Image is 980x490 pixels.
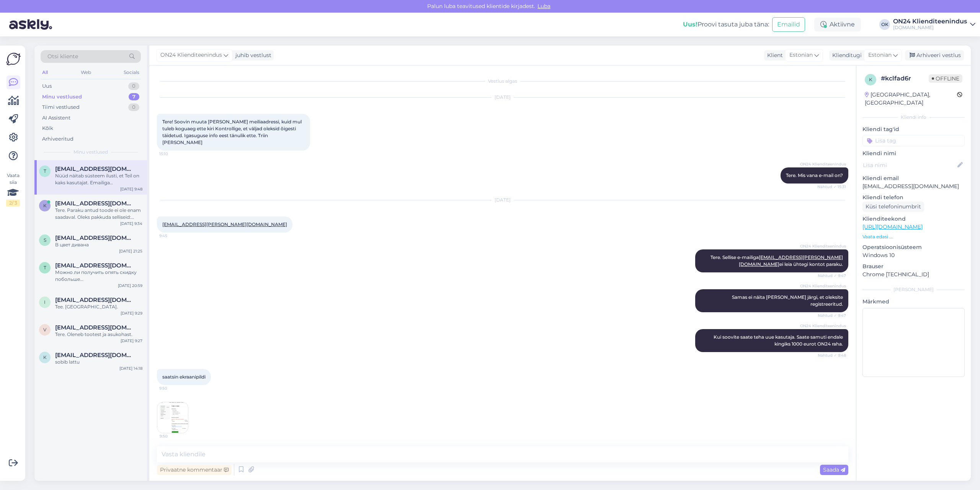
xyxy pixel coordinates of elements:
[128,82,139,90] div: 0
[905,50,964,61] div: Arhiveeri vestlus
[862,135,965,146] input: Lisa tag
[42,135,73,143] div: Arhiveeritud
[862,243,965,251] p: Operatsioonisüsteem
[817,352,846,358] span: Nähtud ✓ 9:48
[862,270,965,279] p: Chrome [TECHNICAL_ID]
[55,241,142,248] div: В цвет дивана
[535,3,553,10] span: Luba
[79,67,93,77] div: Web
[157,94,848,101] div: [DATE]
[893,18,975,31] a: ON24 Klienditeenindus[DOMAIN_NAME]
[122,67,141,77] div: Socials
[55,172,142,186] div: Nüüd näitab süsteem ilusti, et Teil on kaks kasutajat. Emailiga [EMAIL_ADDRESS][DOMAIN_NAME] on k...
[929,74,962,83] span: Offline
[73,149,108,156] span: Minu vestlused
[55,324,135,331] span: vitautasuzgrindis@hotmail.com
[118,283,142,288] div: [DATE] 20:59
[159,385,188,391] span: 9:50
[42,93,82,101] div: Minu vestlused
[55,297,135,303] span: info@pallantisgrupp.ee
[714,334,844,347] span: Kui soovite saate teha uue kasutaja. Saate samuti endale kingiks 1000 eurot ON24 raha.
[157,465,232,475] div: Privaatne kommentaar
[863,161,956,169] input: Lisa nimi
[862,182,965,190] p: [EMAIL_ADDRESS][DOMAIN_NAME]
[869,77,872,82] span: k
[129,93,139,101] div: 7
[862,223,923,230] a: [URL][DOMAIN_NAME]
[862,174,965,182] p: Kliendi email
[683,21,697,28] b: Uus!
[6,172,20,206] div: Vaata siia
[157,197,848,203] div: [DATE]
[55,166,135,172] span: triinabel@hotmail.com
[55,234,135,241] span: stryelkova.anka98@gmail.com
[862,233,965,240] p: Vaata edasi ...
[121,310,142,316] div: [DATE] 9:29
[823,466,845,473] span: Saada
[55,262,135,269] span: trulling@mail.ru
[814,18,861,31] div: Aktiivne
[47,52,78,61] span: Otsi kliente
[159,151,188,157] span: 15:10
[710,254,843,267] span: Tere. Sellise e-mailiga ei leia ühtegi kontot paraku.
[893,18,967,25] div: ON24 Klienditeenindus
[800,243,846,249] span: ON24 Klienditeenindus
[157,402,188,433] img: Attachment
[162,374,206,380] span: saatsin ekraanipildi
[6,200,20,206] div: 2 / 3
[879,19,890,30] div: OK
[893,25,967,31] div: [DOMAIN_NAME]
[44,299,46,305] span: i
[772,17,805,32] button: Emailid
[42,103,80,111] div: Tiimi vestlused
[881,74,929,83] div: # kclfad6r
[739,254,843,267] a: [EMAIL_ADDRESS][PERSON_NAME][DOMAIN_NAME]
[55,331,142,338] div: Tere. Oleneb tootest ja asukohast.
[800,323,846,329] span: ON24 Klienditeenindus
[162,221,287,227] a: [EMAIL_ADDRESS][PERSON_NAME][DOMAIN_NAME]
[800,283,846,289] span: ON24 Klienditeenindus
[55,200,135,207] span: kauriurki@gmail.com
[42,82,52,90] div: Uus
[55,207,142,221] div: Tere. Paraku antud toode ei ole enam saadaval. Oleks pakkuda selliseid: [URL][DOMAIN_NAME][PERSON...
[119,365,142,371] div: [DATE] 14:18
[55,269,142,283] div: Можно ли получить опять скидку побольше...
[160,433,188,439] span: 9:50
[817,184,846,190] span: Nähtud ✓ 15:31
[732,294,844,307] span: Samas ei näita [PERSON_NAME] järgi, et oleksite registreeritud.
[157,78,848,85] div: Vestlus algas
[862,125,965,133] p: Kliendi tag'id
[786,172,843,178] span: Tere. Mis vana e-mail on?
[43,203,47,208] span: k
[232,51,271,59] div: juhib vestlust
[162,119,303,145] span: Tere! Soovin muuta [PERSON_NAME] meiliaadressi, kuid mul tuleb koguaeg ette kiri Kontrollige, et ...
[120,186,142,192] div: [DATE] 9:48
[42,114,70,122] div: AI Assistent
[683,20,769,29] div: Proovi tasuta juba täna:
[862,149,965,157] p: Kliendi nimi
[121,338,142,344] div: [DATE] 9:27
[817,273,846,279] span: Nähtud ✓ 9:47
[862,286,965,293] div: [PERSON_NAME]
[862,251,965,259] p: Windows 10
[128,103,139,111] div: 0
[6,52,21,66] img: Askly Logo
[43,327,46,333] span: v
[41,67,49,77] div: All
[55,352,135,359] span: kiffu65@gmail.com
[865,91,957,107] div: [GEOGRAPHIC_DATA], [GEOGRAPHIC_DATA]
[862,202,924,212] div: Küsi telefoninumbrit
[800,161,846,167] span: ON24 Klienditeenindus
[862,298,965,306] p: Märkmed
[119,248,142,254] div: [DATE] 21:25
[120,221,142,226] div: [DATE] 9:34
[160,51,222,59] span: ON24 Klienditeenindus
[829,51,862,59] div: Klienditugi
[44,237,46,243] span: s
[44,265,46,270] span: t
[55,359,142,365] div: sobib lattu
[55,303,142,310] div: Tee. [GEOGRAPHIC_DATA].
[868,51,892,59] span: Estonian
[159,233,188,239] span: 9:45
[862,215,965,223] p: Klienditeekond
